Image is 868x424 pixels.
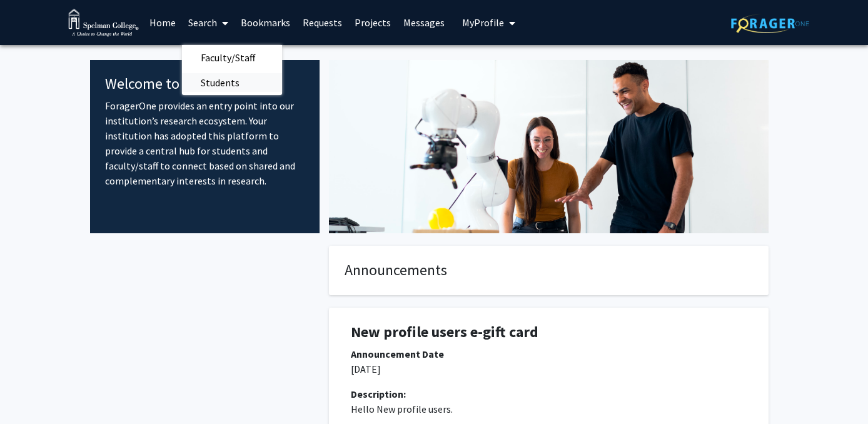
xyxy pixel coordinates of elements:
[9,368,53,415] iframe: Chat
[345,261,753,280] h4: Announcements
[329,60,769,233] img: Cover Image
[351,401,747,416] p: Hello New profile users.
[182,45,274,70] span: Faculty/Staff
[351,386,747,401] div: Description:
[397,1,451,44] a: Messages
[296,1,348,44] a: Requests
[182,1,235,44] a: Search
[182,48,282,67] a: Faculty/Staff
[105,75,305,93] h4: Welcome to ForagerOne
[143,1,182,44] a: Home
[182,70,258,95] span: Students
[351,361,747,376] p: [DATE]
[351,346,747,361] div: Announcement Date
[182,73,282,92] a: Students
[351,323,747,341] h1: New profile users e-gift card
[348,1,397,44] a: Projects
[462,16,504,29] span: My Profile
[105,98,305,188] p: ForagerOne provides an entry point into our institution’s research ecosystem. Your institution ha...
[68,9,139,37] img: Spelman College Logo
[235,1,296,44] a: Bookmarks
[731,14,809,33] img: ForagerOne Logo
